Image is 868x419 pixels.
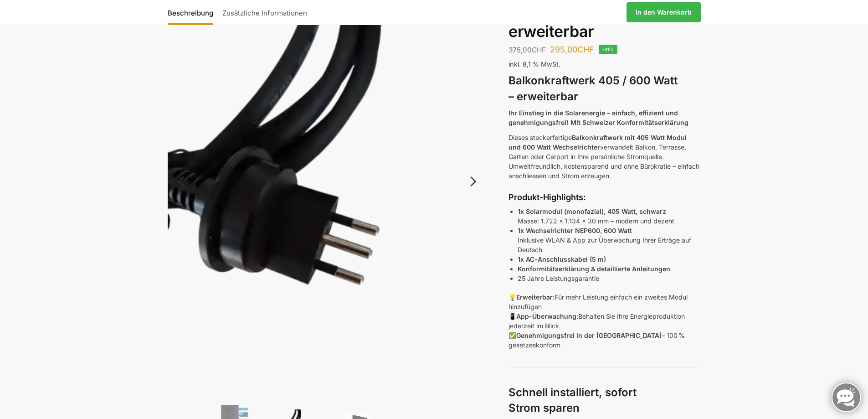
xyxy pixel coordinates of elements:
[518,265,670,273] strong: Konformitätserklärung & detaillierte Anleitungen
[518,255,606,263] strong: 1x AC-Anschlusskabel (5 m)
[508,386,637,415] strong: Schnell installiert, sofort Strom sparen
[518,274,700,283] li: 25 Jahre Leistungsgarantie
[550,45,594,54] bdi: 295,00
[518,226,700,254] p: Inklusive WLAN & App zur Überwachung Ihrer Erträge auf Deutsch
[516,293,555,301] strong: Erweiterbar:
[532,46,546,54] span: CHF
[516,331,662,339] strong: Genehmigungsfrei in der [GEOGRAPHIC_DATA]
[599,45,617,54] span: -21%
[627,2,701,22] a: In den Warenkorb
[508,192,586,202] strong: Produkt-Highlights:
[508,133,700,181] p: Dieses steckerfertige verwandelt Balkon, Terrasse, Garten oder Carport in Ihre persönliche Stromq...
[518,207,700,226] p: Masse: 1.722 x 1.134 x 30 mm – modern und dezent
[508,109,688,126] strong: Ihr Einstieg in die Solarenergie – einfach, effizient und genehmigungsfrei! Mit Schweizer Konform...
[508,60,560,68] span: inkl. 8,1 % MwSt.
[508,134,687,151] strong: Balkonkraftwerk mit 405 Watt Modul und 600 Watt Wechselrichter
[518,227,632,234] strong: 1x Wechselrichter NEP600, 600 Watt
[218,1,312,23] a: Zusätzliche Informationen
[508,292,700,350] p: 💡 Für mehr Leistung einfach ein zweites Modul hinzufügen 📱 Behalten Sie Ihre Energieproduktion je...
[518,207,666,215] strong: 1x Solarmodul (monofazial), 405 Watt, schwarz
[516,312,578,320] strong: App-Überwachung:
[168,1,218,23] a: Beschreibung
[577,45,594,54] span: CHF
[508,74,678,103] strong: Balkonkraftwerk 405 / 600 Watt – erweiterbar
[508,46,546,54] bdi: 375,00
